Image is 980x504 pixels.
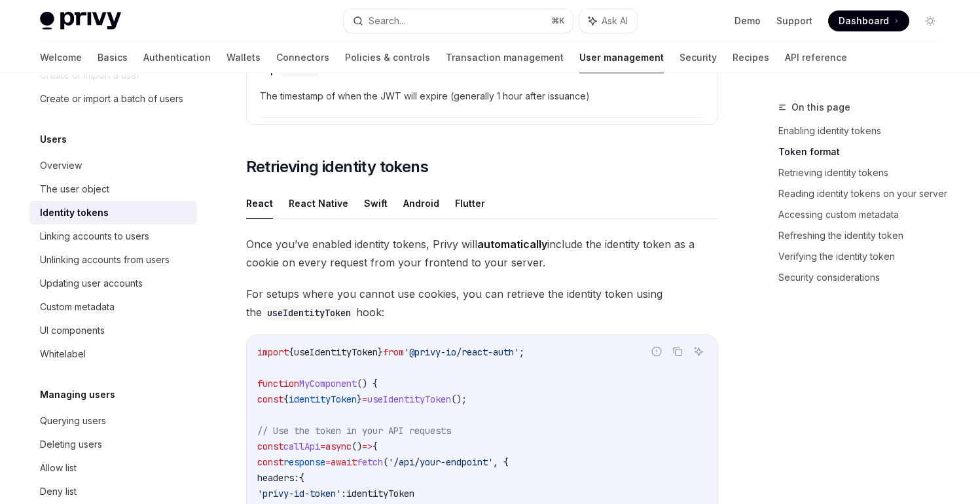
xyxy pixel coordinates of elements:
span: fetch [357,456,383,468]
span: MyComponent [299,378,357,389]
span: const [257,393,283,405]
span: : [341,488,346,499]
span: Ask AI [602,14,628,27]
a: Dashboard [828,10,909,31]
div: Deny list [40,484,77,499]
a: Create or import a batch of users [29,87,197,111]
span: The timestamp of when the JWT will expire (generally 1 hour after issuance) [260,88,704,104]
span: (); [451,393,467,405]
span: async [325,441,352,452]
span: from [383,346,404,358]
span: , { [493,456,509,468]
a: Whitelabel [29,342,197,366]
span: ; [519,346,524,358]
a: Security considerations [778,267,951,288]
div: UI components [40,323,105,338]
span: callApi [283,441,320,452]
span: => [362,441,372,452]
a: Allow list [29,456,197,480]
div: Identity tokens [40,205,109,221]
a: Reading identity tokens on your server [778,183,951,204]
span: identityToken [346,488,414,499]
span: function [257,378,299,389]
div: Deleting users [40,437,102,452]
a: Token format [778,141,951,162]
button: Copy the contents from the code block [669,343,686,360]
button: Report incorrect code [648,343,665,360]
span: 'privy-id-token' [257,488,341,499]
span: await [331,456,357,468]
span: { [299,472,304,484]
a: Linking accounts to users [29,225,197,248]
span: { [289,346,294,358]
a: Retrieving identity tokens [778,162,951,183]
span: import [257,346,289,358]
div: Linking accounts to users [40,228,149,244]
div: Whitelabel [40,346,86,362]
span: } [378,346,383,358]
span: ⌘ K [551,16,565,26]
h5: Users [40,132,67,147]
span: useIdentityToken [367,393,451,405]
a: Connectors [276,42,329,73]
div: Updating user accounts [40,276,143,291]
a: Support [776,14,812,27]
span: For setups where you cannot use cookies, you can retrieve the identity token using the hook: [246,285,718,321]
span: useIdentityToken [294,346,378,358]
span: ( [383,456,388,468]
a: Unlinking accounts from users [29,248,197,272]
a: Policies & controls [345,42,430,73]
a: Querying users [29,409,197,433]
img: light logo [40,12,121,30]
span: Dashboard [839,14,889,27]
button: Flutter [455,188,485,219]
span: { [372,441,378,452]
span: number [286,65,314,75]
div: Create or import a batch of users [40,91,183,107]
a: Authentication [143,42,211,73]
a: Custom metadata [29,295,197,319]
div: The user object [40,181,109,197]
span: Retrieving identity tokens [246,156,428,177]
div: Custom metadata [40,299,115,315]
span: '/api/your-endpoint' [388,456,493,468]
a: Verifying the identity token [778,246,951,267]
a: Overview [29,154,197,177]
h5: Managing users [40,387,115,403]
button: React [246,188,273,219]
a: User management [579,42,664,73]
a: Identity tokens [29,201,197,225]
a: API reference [785,42,847,73]
button: Search...⌘K [344,9,573,33]
a: Accessing custom metadata [778,204,951,225]
div: Allow list [40,460,77,476]
span: () { [357,378,378,389]
span: headers: [257,472,299,484]
div: Search... [369,13,405,29]
a: Wallets [227,42,261,73]
span: response [283,456,325,468]
span: = [320,441,325,452]
span: Once you’ve enabled identity tokens, Privy will include the identity token as a cookie on every r... [246,235,718,272]
span: const [257,441,283,452]
button: Android [403,188,439,219]
a: Deny list [29,480,197,503]
a: The user object [29,177,197,201]
a: Refreshing the identity token [778,225,951,246]
a: Welcome [40,42,82,73]
button: Swift [364,188,388,219]
div: Overview [40,158,82,173]
button: React Native [289,188,348,219]
a: Recipes [733,42,769,73]
button: Ask AI [579,9,637,33]
button: Toggle dark mode [920,10,941,31]
a: Security [680,42,717,73]
a: UI components [29,319,197,342]
a: Updating user accounts [29,272,197,295]
strong: automatically [477,238,547,251]
span: On this page [791,99,850,115]
span: '@privy-io/react-auth' [404,346,519,358]
span: = [362,393,367,405]
div: Querying users [40,413,106,429]
code: useIdentityToken [262,306,356,320]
